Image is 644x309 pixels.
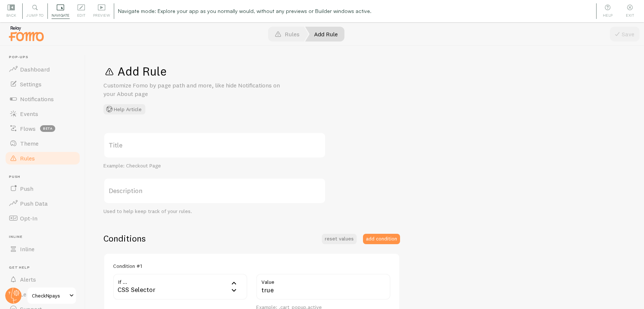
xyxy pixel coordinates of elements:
[103,233,146,244] h2: Conditions
[20,95,54,103] span: Notifications
[9,175,81,179] span: Push
[4,136,81,151] a: Theme
[103,104,145,114] button: Help Article
[20,66,50,73] span: Dashboard
[4,62,81,77] a: Dashboard
[4,242,81,256] a: Inline
[103,163,326,169] div: Example: Checkout Page
[4,77,81,92] a: Settings
[363,234,400,244] button: add condition
[4,211,81,226] a: Opt-In
[9,55,81,60] span: Pop-ups
[4,151,81,166] a: Rules
[4,121,81,136] a: Flows beta
[9,265,81,270] span: Get Help
[103,132,326,158] label: Title
[20,80,42,88] span: Settings
[113,274,247,300] div: CSS Selector
[20,125,36,132] span: Flows
[4,272,81,287] a: Alerts
[113,263,142,269] h5: Condition #1
[4,196,81,211] a: Push Data
[20,154,35,162] span: Rules
[256,274,390,286] label: Value
[20,276,36,283] span: Alerts
[20,245,34,253] span: Inline
[103,81,281,98] p: Customize Fomo by page path and more, like hide Notifications on your About page
[20,215,37,222] span: Opt-In
[20,185,33,192] span: Push
[4,106,81,121] a: Events
[8,24,45,43] img: fomo-relay-logo-orange.svg
[103,178,326,204] label: Description
[4,181,81,196] a: Push
[20,140,39,147] span: Theme
[9,235,81,239] span: Inline
[4,92,81,106] a: Notifications
[20,200,48,207] span: Push Data
[27,287,77,305] a: CheckNpays
[103,64,626,79] h1: Add Rule
[322,234,357,244] button: reset values
[20,110,38,117] span: Events
[32,291,67,300] span: CheckNpays
[103,208,326,215] div: Used to help keep track of your rules.
[40,125,55,132] span: beta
